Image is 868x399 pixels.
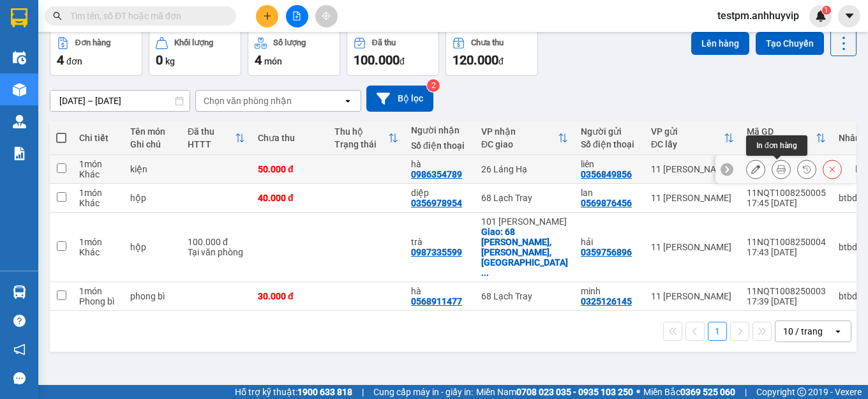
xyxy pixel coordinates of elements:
[79,133,117,143] div: Chi tiết
[79,237,117,247] div: 1 món
[248,30,340,76] button: Số lượng4món
[328,121,405,155] th: Toggle SortBy
[297,387,352,397] strong: 1900 633 818
[747,237,826,247] div: 11NQT1008250004
[411,140,468,151] div: Số điện thoại
[174,38,213,47] div: Khối lượng
[154,79,211,94] span: [PERSON_NAME] Diệu
[373,385,473,399] span: Cung cấp máy in - giấy in:
[13,343,26,356] span: notification
[427,79,440,92] sup: 2
[121,79,211,94] span: Nhân viên :
[651,164,734,174] div: 11 [PERSON_NAME]
[188,126,235,137] div: Đã thu
[156,52,163,68] span: 0
[13,372,26,384] span: message
[747,188,826,198] div: 11NQT1008250005
[130,291,175,301] div: phong bì
[411,296,462,306] div: 0568911477
[13,315,26,327] span: question-circle
[581,286,638,296] div: minh
[130,126,175,137] div: Tên món
[411,159,468,169] div: hà
[581,139,638,149] div: Số điện thoại
[79,198,117,208] div: Khác
[334,126,388,137] div: Thu hộ
[258,164,322,174] div: 50.000 đ
[165,56,175,66] span: kg
[797,388,806,396] span: copyright
[481,291,568,301] div: 68 Lạch Tray
[411,198,462,208] div: 0356978954
[258,133,322,143] div: Chưa thu
[707,8,809,24] span: testpm.anhhuyvip
[70,9,221,23] input: Tìm tên, số ĐT hoặc mã đơn
[188,237,245,247] div: 100.000 đ
[740,121,832,155] th: Toggle SortBy
[645,121,740,155] th: Toggle SortBy
[13,285,26,299] img: warehouse-icon
[581,237,638,247] div: hải
[747,286,826,296] div: 11NQT1008250003
[844,10,855,22] span: caret-down
[815,10,827,22] img: icon-new-feature
[651,126,724,137] div: VP gửi
[481,227,568,278] div: Giao: 68 Lạch Tray, Ngô Quyền, Hải Phòng, Việt Nam
[315,5,338,27] button: aim
[581,247,632,257] div: 0359756896
[13,83,26,96] img: warehouse-icon
[680,387,735,397] strong: 0369 525 060
[481,193,568,203] div: 68 Lạch Tray
[161,70,211,77] span: 17:46:42 [DATE]
[66,56,82,66] span: đơn
[263,11,272,20] span: plus
[50,91,190,111] input: Select a date range.
[372,38,396,47] div: Đã thu
[400,56,405,66] span: đ
[822,6,831,15] sup: 1
[838,5,860,27] button: caret-down
[756,32,824,55] button: Tạo Chuyến
[61,10,112,80] strong: CHUYỂN PHÁT NHANH VIP ANH HUY
[258,193,322,203] div: 40.000 đ
[453,52,498,68] span: 120.000
[747,198,826,208] div: 17:45 [DATE]
[833,326,843,336] svg: open
[362,385,364,399] span: |
[708,322,727,341] button: 1
[204,94,292,107] div: Chọn văn phòng nhận
[481,164,568,174] div: 26 Láng Hạ
[79,286,117,296] div: 1 món
[53,11,62,20] span: search
[481,139,558,149] div: ĐC giao
[475,121,574,155] th: Toggle SortBy
[516,387,633,397] strong: 0708 023 035 - 0935 103 250
[411,188,468,198] div: diệp
[471,38,504,47] div: Chưa thu
[273,38,306,47] div: Số lượng
[411,169,462,179] div: 0986354789
[747,247,826,257] div: 17:43 [DATE]
[783,325,823,338] div: 10 / trang
[255,52,262,68] span: 4
[188,139,235,149] div: HTTT
[181,121,251,155] th: Toggle SortBy
[322,11,331,20] span: aim
[581,126,638,137] div: Người gửi
[651,242,734,252] div: 11 [PERSON_NAME]
[445,30,538,76] button: Chưa thu120.000đ
[411,247,462,257] div: 0987335599
[79,247,117,257] div: Khác
[481,267,489,278] span: ...
[691,32,749,55] button: Lên hàng
[411,286,468,296] div: hà
[411,237,468,247] div: trà
[11,8,27,27] img: logo-vxr
[235,385,352,399] span: Hỗ trợ kỹ thuật:
[50,30,142,76] button: Đơn hàng4đơn
[651,193,734,203] div: 11 [PERSON_NAME]
[824,6,828,15] span: 1
[481,126,558,137] div: VP nhận
[130,139,175,149] div: Ghi chú
[334,139,388,149] div: Trạng thái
